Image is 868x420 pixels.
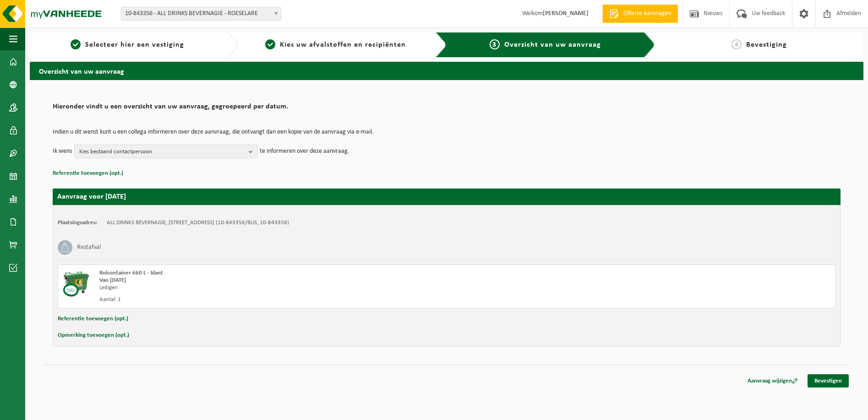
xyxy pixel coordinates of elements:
span: Offerte aanvragen [621,9,673,18]
p: te informeren over deze aanvraag. [260,145,349,158]
a: Offerte aanvragen [602,5,678,23]
span: 10-843356 - ALL DRINKS BEVERNAGIE - ROESELARE [121,7,281,21]
strong: Van [DATE] [99,277,126,283]
h2: Hieronder vindt u een overzicht van uw aanvraag, gegroepeerd per datum. [53,103,841,115]
span: 1 [71,39,81,49]
button: Referentie toevoegen (opt.) [53,167,123,179]
div: Aantal: 1 [99,296,483,303]
button: Opmerking toevoegen (opt.) [58,329,129,341]
span: Bevestiging [746,41,787,48]
td: ALL DRINKS BEVERNAGIE, [STREET_ADDRESS] (10-843356/BUS, 10-843356) [107,219,289,226]
h2: Overzicht van uw aanvraag [30,62,863,80]
span: Kies uw afvalstoffen en recipiënten [280,41,406,48]
span: 4 [732,39,742,49]
strong: Plaatsingsadres: [58,220,98,226]
button: Kies bestaand contactpersoon [74,145,257,158]
span: Kies bestaand contactpersoon [79,145,245,159]
strong: Aanvraag voor [DATE] [57,193,126,200]
span: 2 [265,39,275,49]
span: Selecteer hier een vestiging [85,41,184,48]
p: Indien u dit wenst kunt u een collega informeren over deze aanvraag, die ontvangt dan een kopie v... [53,129,841,135]
a: 1Selecteer hier een vestiging [34,39,220,50]
a: Aanvraag wijzigen [741,374,805,388]
img: WB-0660-CU.png [63,269,90,297]
span: Rolcontainer 660 L - klant [99,270,163,276]
a: 2Kies uw afvalstoffen en recipiënten [243,39,428,50]
h3: Restafval [77,240,101,255]
span: 3 [490,39,500,49]
span: Overzicht van uw aanvraag [504,41,601,48]
p: Ik wens [53,145,72,158]
strong: [PERSON_NAME] [543,10,589,17]
span: 10-843356 - ALL DRINKS BEVERNAGIE - ROESELARE [121,7,281,20]
button: Referentie toevoegen (opt.) [58,313,128,325]
div: Ledigen [99,284,483,291]
a: Bevestigen [808,374,849,388]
